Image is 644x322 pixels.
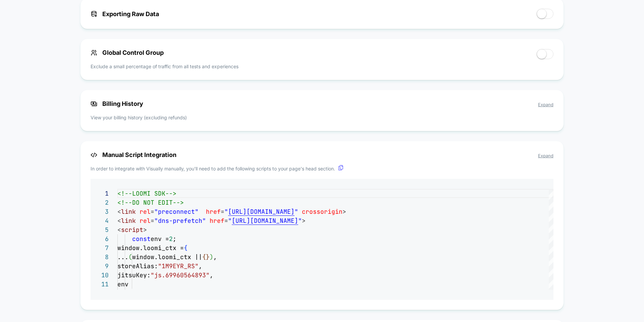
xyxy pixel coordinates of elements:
span: Exporting Raw Data [91,10,159,17]
span: Expand [538,102,553,107]
span: Billing History [91,100,553,107]
p: In order to integrate with Visually manually, you'll need to add the following scripts to your pa... [91,165,553,172]
p: View your billing history (excluding refunds) [91,114,553,121]
span: Manual Script Integration [91,151,553,158]
p: Exclude a small percentage of traffic from all tests and experiences [91,63,238,70]
span: Expand [538,153,553,158]
span: Global Control Group [91,49,164,56]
